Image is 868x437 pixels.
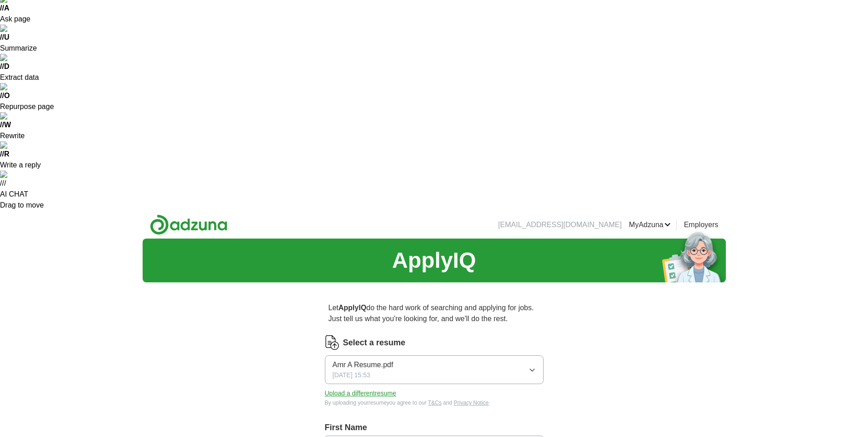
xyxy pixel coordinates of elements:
span: [DATE] 15:53 [333,370,370,380]
strong: ApplyIQ [339,304,366,312]
span: Amr A Resume.pdf [333,359,393,370]
a: T&Cs [428,400,442,406]
button: Upload a differentresume [325,389,396,398]
div: By uploading your resume you agree to our and . [325,399,544,407]
h1: ApplyIQ [392,244,476,277]
label: Select a resume [343,337,406,349]
img: CV Icon [325,335,339,350]
a: MyAdzuna [629,219,671,230]
p: Let do the hard work of searching and applying for jobs. Just tell us what you're looking for, an... [325,299,544,328]
button: Amr A Resume.pdf[DATE] 15:53 [325,355,544,384]
label: First Name [325,421,544,434]
a: Privacy Notice [454,400,489,406]
li: [EMAIL_ADDRESS][DOMAIN_NAME] [498,219,621,230]
img: Adzuna logo [150,214,227,235]
a: Employers [684,219,719,230]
